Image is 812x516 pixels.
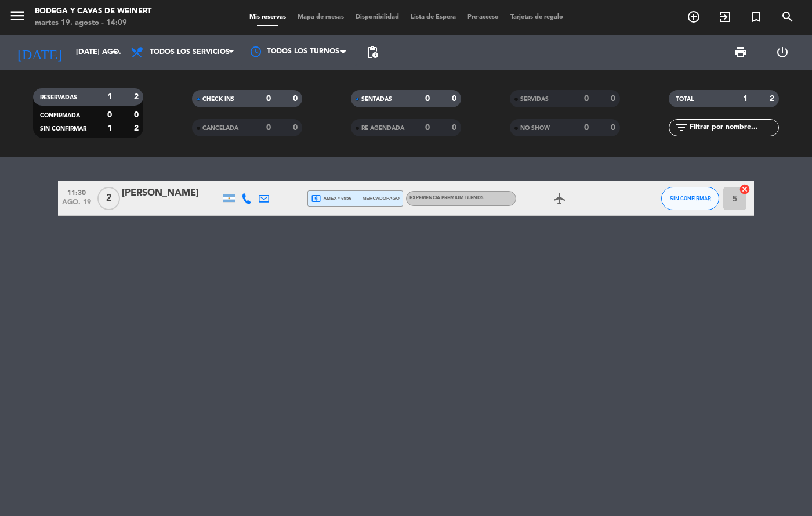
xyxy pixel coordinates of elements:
span: 11:30 [62,185,91,199]
strong: 0 [293,124,300,132]
strong: 0 [107,111,112,119]
i: exit_to_app [718,10,732,24]
button: SIN CONFIRMAR [661,187,719,210]
span: 2 [97,187,120,210]
strong: 2 [134,124,141,132]
span: CHECK INS [202,96,234,102]
i: local_atm [311,193,321,204]
span: mercadopago [362,194,400,202]
strong: 0 [584,124,589,132]
strong: 1 [107,93,112,101]
div: Bodega y Cavas de Weinert [35,6,151,17]
span: Mapa de mesas [292,14,350,20]
div: martes 19. agosto - 14:09 [35,17,151,29]
i: arrow_drop_down [108,45,122,59]
strong: 0 [611,95,618,103]
span: TOTAL [676,96,694,102]
span: CONFIRMADA [40,113,80,118]
div: [PERSON_NAME] [122,186,220,201]
span: Tarjetas de regalo [505,14,569,20]
strong: 1 [107,124,112,132]
i: filter_list [675,121,688,135]
span: Pre-acceso [462,14,505,20]
i: cancel [739,183,751,195]
input: Filtrar por nombre... [688,121,778,134]
span: Mis reservas [244,14,292,20]
span: SIN CONFIRMAR [40,126,86,132]
span: Experiencia Premium Blends [409,196,484,200]
strong: 0 [452,124,459,132]
span: SIN CONFIRMAR [670,195,711,201]
strong: 0 [425,124,430,132]
strong: 0 [266,124,271,132]
span: NO SHOW [520,125,550,131]
strong: 0 [611,124,618,132]
strong: 2 [770,95,777,103]
span: SERVIDAS [520,96,549,102]
i: turned_in_not [749,10,763,24]
span: RESERVADAS [40,95,77,100]
span: ago. 19 [62,199,91,212]
strong: 0 [584,95,589,103]
span: SENTADAS [361,96,392,102]
span: CANCELADA [202,125,238,131]
i: add_circle_outline [687,10,701,24]
strong: 1 [743,95,748,103]
span: amex * 6956 [311,193,351,204]
span: pending_actions [365,45,379,59]
span: Lista de Espera [405,14,462,20]
i: airplanemode_active [553,192,567,205]
strong: 0 [293,95,300,103]
span: print [734,45,748,59]
i: [DATE] [9,39,70,65]
strong: 0 [134,111,141,119]
div: LOG OUT [762,35,803,70]
span: Disponibilidad [350,14,405,20]
i: power_settings_new [775,45,789,59]
i: menu [9,7,26,24]
strong: 0 [452,95,459,103]
span: Todos los servicios [150,48,230,56]
button: menu [9,7,26,28]
i: search [781,10,795,24]
span: RE AGENDADA [361,125,404,131]
strong: 0 [266,95,271,103]
strong: 2 [134,93,141,101]
strong: 0 [425,95,430,103]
